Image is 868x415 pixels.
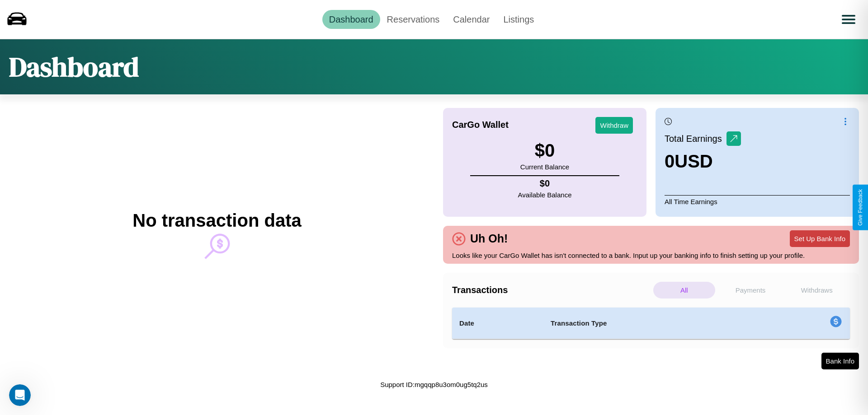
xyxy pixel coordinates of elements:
[9,384,31,406] iframe: Intercom live chat
[518,178,572,189] h4: $ 0
[322,10,380,29] a: Dashboard
[9,48,139,85] h1: Dashboard
[720,282,782,298] p: Payments
[857,189,863,226] div: Give Feedback
[595,117,633,134] button: Withdraw
[380,10,447,29] a: Reservations
[518,189,572,201] p: Available Balance
[653,282,715,298] p: All
[466,232,512,245] h4: Uh Oh!
[665,151,741,172] h3: 0 USD
[452,285,651,295] h4: Transactions
[496,10,541,29] a: Listings
[786,282,848,298] p: Withdraws
[380,378,488,391] p: Support ID: mgqqp8u3om0ug5tq2us
[520,140,569,161] h3: $ 0
[790,230,850,247] button: Set Up Bank Info
[446,10,496,29] a: Calendar
[665,131,726,147] p: Total Earnings
[836,7,861,32] button: Open menu
[459,318,536,329] h4: Date
[665,195,850,208] p: All Time Earnings
[551,318,756,329] h4: Transaction Type
[452,249,850,261] p: Looks like your CarGo Wallet has isn't connected to a bank. Input up your banking info to finish ...
[821,353,859,369] button: Bank Info
[452,308,850,339] table: simple table
[452,120,509,130] h4: CarGo Wallet
[132,210,301,231] h2: No transaction data
[520,161,569,173] p: Current Balance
